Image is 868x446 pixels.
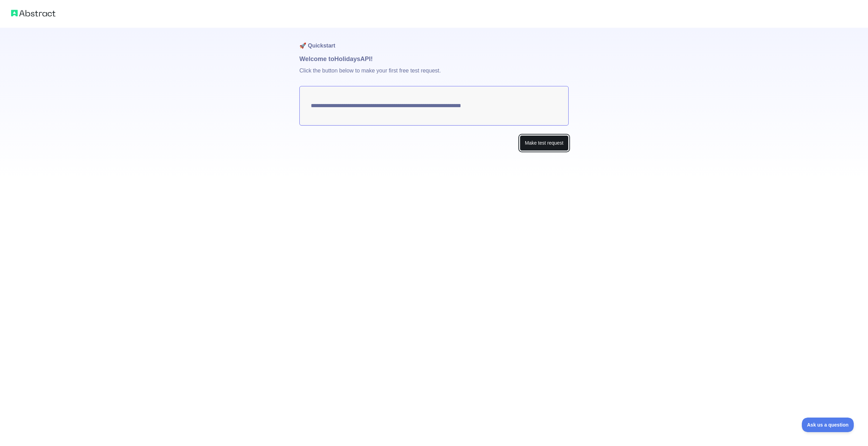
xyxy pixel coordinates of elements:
h1: 🚀 Quickstart [299,28,569,54]
img: Abstract logo [11,8,55,18]
button: Make test request [520,135,569,151]
p: Click the button below to make your first free test request. [299,64,569,86]
iframe: Toggle Customer Support [802,418,854,432]
h1: Welcome to Holidays API! [299,54,569,64]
